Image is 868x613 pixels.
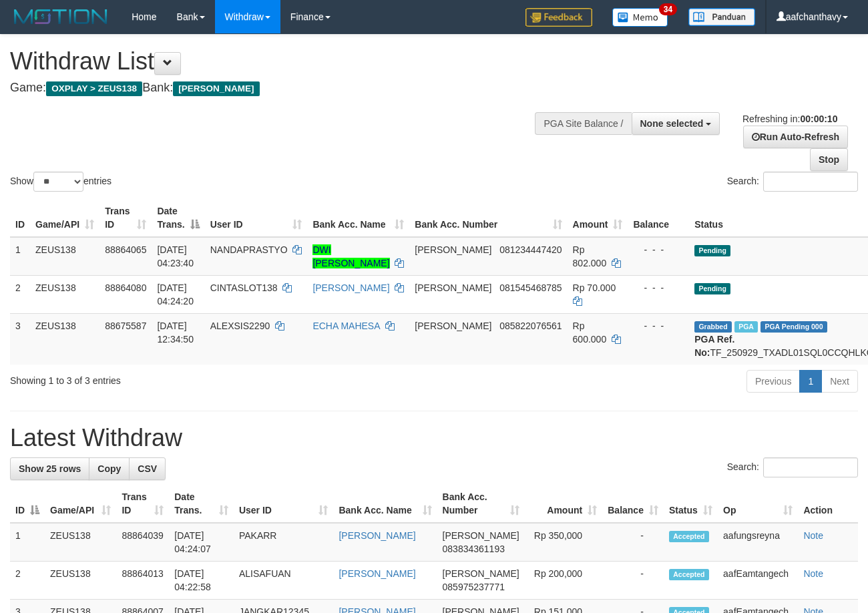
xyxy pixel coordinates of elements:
[602,485,664,523] th: Balance: activate to sort column ascending
[205,199,308,237] th: User ID: activate to sort column ascending
[632,112,720,135] button: None selected
[157,244,194,268] span: [DATE] 04:23:40
[734,321,758,333] span: Marked by aafpengsreynich
[694,334,734,358] b: PGA Ref. No:
[694,283,730,294] span: Pending
[573,244,607,268] span: Rp 802.000
[152,199,204,237] th: Date Trans.: activate to sort column descending
[409,199,567,237] th: Bank Acc. Number: activate to sort column ascending
[99,199,152,237] th: Trans ID: activate to sort column ascending
[116,562,169,600] td: 88864013
[10,485,45,523] th: ID: activate to sort column descending
[525,485,603,523] th: Amount: activate to sort column ascending
[339,530,415,541] a: [PERSON_NAME]
[800,114,837,124] strong: 00:00:10
[30,275,99,313] td: ZEUS138
[499,321,562,331] span: Copy 085822076561 to clipboard
[633,243,684,256] div: - - -
[169,523,234,562] td: [DATE] 04:24:07
[312,321,379,331] a: ECHA MAHESA
[234,562,334,600] td: ALISAFUAN
[443,544,505,554] span: Copy 083834361193 to clipboard
[105,244,146,255] span: 88864065
[129,457,166,480] a: CSV
[437,485,525,523] th: Bank Acc. Number: activate to sort column ascending
[602,562,664,600] td: -
[742,114,837,124] span: Refreshing in:
[499,282,562,293] span: Copy 081545468785 to clipboard
[688,8,755,26] img: panduan.png
[45,523,116,562] td: ZEUS138
[633,319,684,333] div: - - -
[30,237,99,276] td: ZEUS138
[763,172,858,192] input: Search:
[659,3,677,15] span: 34
[573,321,607,345] span: Rp 600.000
[45,562,116,600] td: ZEUS138
[612,8,668,27] img: Button%20Memo.svg
[45,485,116,523] th: Game/API: activate to sort column ascending
[535,112,631,135] div: PGA Site Balance /
[727,457,858,477] label: Search:
[443,568,519,579] span: [PERSON_NAME]
[10,7,112,27] img: MOTION_logo.png
[30,199,99,237] th: Game/API: activate to sort column ascending
[46,81,142,96] span: OXPLAY > ZEUS138
[803,530,823,541] a: Note
[525,8,592,27] img: Feedback.jpg
[573,282,616,293] span: Rp 70.000
[10,199,30,237] th: ID
[628,199,689,237] th: Balance
[798,485,858,523] th: Action
[105,282,146,293] span: 88864080
[727,172,858,192] label: Search:
[10,48,566,75] h1: Withdraw List
[763,457,858,477] input: Search:
[669,531,709,542] span: Accepted
[664,485,718,523] th: Status: activate to sort column ascending
[803,568,823,579] a: Note
[746,370,800,393] a: Previous
[210,282,278,293] span: CINTASLOT138
[415,282,491,293] span: [PERSON_NAME]
[694,321,732,333] span: Grabbed
[307,199,409,237] th: Bank Acc. Name: activate to sort column ascending
[10,313,30,365] td: 3
[761,321,827,333] span: PGA Pending
[10,275,30,313] td: 2
[602,523,664,562] td: -
[138,463,157,474] span: CSV
[499,244,562,255] span: Copy 081234447420 to clipboard
[89,457,130,480] a: Copy
[116,523,169,562] td: 88864039
[525,562,603,600] td: Rp 200,000
[10,457,89,480] a: Show 25 rows
[669,569,709,580] span: Accepted
[210,244,288,255] span: NANDAPRASTYO
[33,172,83,192] select: Showentries
[116,485,169,523] th: Trans ID: activate to sort column ascending
[10,172,112,192] label: Show entries
[234,523,334,562] td: PAKARR
[30,313,99,365] td: ZEUS138
[718,523,798,562] td: aafungsreyna
[10,369,352,387] div: Showing 1 to 3 of 3 entries
[210,321,270,331] span: ALEXSIS2290
[821,370,858,393] a: Next
[799,370,822,393] a: 1
[333,485,437,523] th: Bank Acc. Name: activate to sort column ascending
[169,562,234,600] td: [DATE] 04:22:58
[234,485,334,523] th: User ID: activate to sort column ascending
[312,282,389,293] a: [PERSON_NAME]
[173,81,259,96] span: [PERSON_NAME]
[743,126,848,148] a: Run Auto-Refresh
[169,485,234,523] th: Date Trans.: activate to sort column ascending
[415,321,491,331] span: [PERSON_NAME]
[525,523,603,562] td: Rp 350,000
[633,281,684,294] div: - - -
[10,523,45,562] td: 1
[312,244,389,268] a: DWI [PERSON_NAME]
[157,282,194,306] span: [DATE] 04:24:20
[10,237,30,276] td: 1
[568,199,628,237] th: Amount: activate to sort column ascending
